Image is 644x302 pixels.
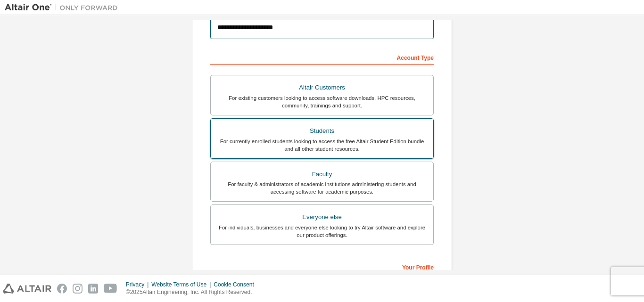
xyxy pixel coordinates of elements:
[104,284,117,294] img: youtube.svg
[216,94,428,109] div: For existing customers looking to access software downloads, HPC resources, community, trainings ...
[216,211,428,224] div: Everyone else
[216,180,428,196] div: For faculty & administrators of academic institutions administering students and accessing softwa...
[126,281,151,288] div: Privacy
[216,168,428,181] div: Faculty
[216,124,428,138] div: Students
[88,284,98,294] img: linkedin.svg
[210,259,434,274] div: Your Profile
[73,284,83,294] img: instagram.svg
[57,284,67,294] img: facebook.svg
[3,284,51,294] img: altair_logo.svg
[210,49,434,65] div: Account Type
[5,3,123,12] img: Altair One
[214,281,259,288] div: Cookie Consent
[216,81,428,94] div: Altair Customers
[216,224,428,239] div: For individuals, businesses and everyone else looking to try Altair software and explore our prod...
[151,281,214,288] div: Website Terms of Use
[216,138,428,153] div: For currently enrolled students looking to access the free Altair Student Edition bundle and all ...
[126,288,260,296] p: © 2025 Altair Engineering, Inc. All Rights Reserved.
